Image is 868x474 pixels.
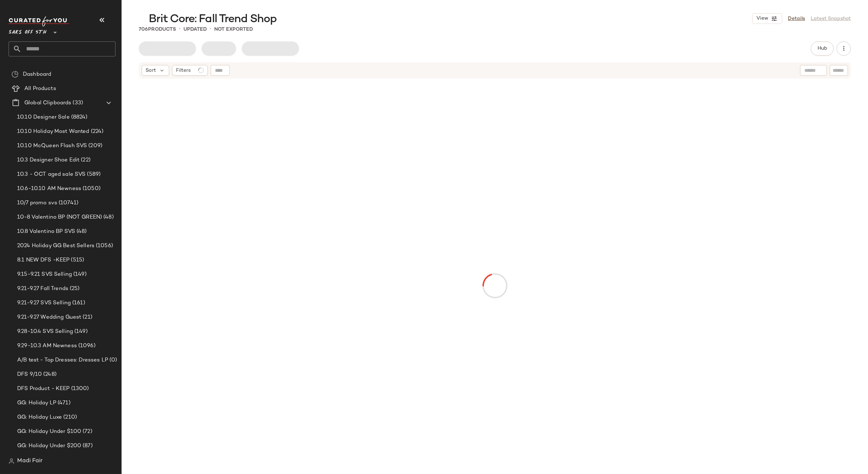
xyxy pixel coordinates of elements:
span: (471) [56,399,70,407]
span: Global Clipboards [24,99,71,107]
img: svg%3e [11,71,19,78]
span: • [179,25,181,34]
button: Hub [811,41,834,56]
img: svg%3e [9,458,14,464]
span: 10/7 promo svs [17,199,57,207]
span: (1056) [94,242,113,250]
span: (161) [71,299,85,307]
span: (1096) [77,342,95,350]
span: Filters [176,67,191,74]
span: (21) [81,313,92,321]
span: Hub [817,46,827,51]
span: (589) [85,170,100,179]
span: (33) [71,99,83,107]
p: updated [183,26,207,33]
span: (72) [81,428,92,436]
span: (149) [72,270,87,279]
span: (22) [79,156,90,164]
span: 2024 Holiday GG Best Sellers [17,242,94,250]
span: (48) [102,213,114,221]
span: GG: Holiday Luxe [17,413,62,421]
span: 10-8 Valentino BP (NOT GREEN) [17,213,102,221]
span: (224) [89,128,104,136]
span: 706 [139,27,148,32]
span: 8.1 NEW DFS -KEEP [17,256,69,264]
span: (0) [108,356,117,364]
span: Sort [146,67,156,74]
span: DFS 9/10 [17,370,42,379]
button: View [752,13,782,24]
span: (1300) [70,385,89,393]
span: 10.6-10.10 AM Newness [17,185,81,193]
span: (10741) [57,199,78,207]
span: View [756,16,768,21]
img: cfy_white_logo.C9jOOHJF.svg [9,16,69,26]
span: 10.3 Designer Shoe Edit [17,156,79,164]
span: 10.10 Holiday Most Wanted [17,128,89,136]
span: (1050) [81,185,100,193]
span: (48) [75,228,87,236]
span: 10.8 Valentino BP SVS [17,228,75,236]
span: 10.10 Designer Sale [17,113,70,121]
span: (248) [42,370,57,379]
span: Madi Fair [17,457,43,465]
span: GG: Holiday LP [17,399,56,407]
span: All Products [24,85,56,93]
span: (210) [62,413,77,421]
span: 9.21-9.27 Wedding Guest [17,313,81,321]
span: Saks OFF 5TH [9,24,46,37]
span: 9.21-9.27 SVS Selling [17,299,71,307]
span: Brit Core: Fall Trend Shop [149,12,277,26]
span: • [210,25,211,34]
span: DFS Product - KEEP [17,385,70,393]
span: (515) [69,256,84,264]
span: (209) [87,142,102,150]
span: 10.3 - OCT aged sale SVS [17,170,85,179]
span: 9.28-10.4 SVS Selling [17,328,73,336]
span: A/B test - Top Dresses: Dresses LP [17,356,108,364]
span: 9.21-9.27 Fall Trends [17,285,68,293]
span: 9.29-10.3 AM Newness [17,342,77,350]
p: Not Exported [214,26,253,33]
span: Dashboard [23,70,51,79]
span: 9.15-9.21 SVS Selling [17,270,72,279]
span: (8824) [70,113,88,121]
div: Products [139,26,176,33]
span: GG: Holiday Under $100 [17,428,81,436]
span: GG: Holiday Under $200 [17,442,81,450]
span: (149) [73,328,88,336]
span: (25) [68,285,80,293]
a: Details [788,15,805,23]
span: (87) [81,442,93,450]
span: 10.10 McQueen Flash SVS [17,142,87,150]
